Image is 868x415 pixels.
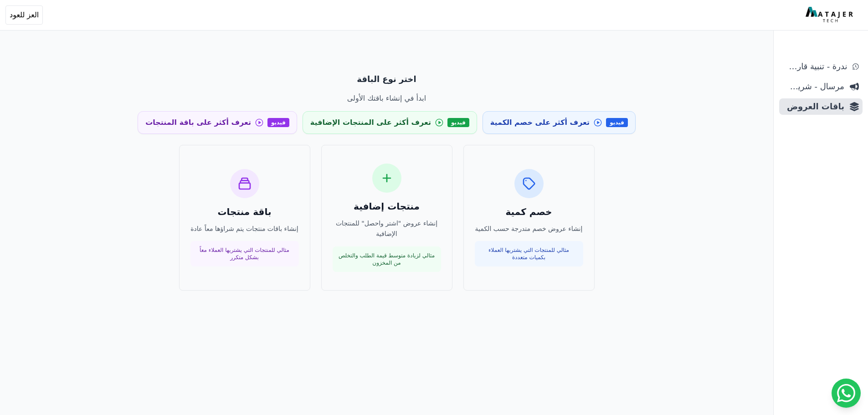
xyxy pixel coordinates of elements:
span: ندرة - تنبية قارب علي النفاذ [783,60,847,73]
span: تعرف أكثر على المنتجات الإضافية [310,117,431,128]
h3: منتجات إضافية [333,200,441,213]
a: فيديو تعرف أكثر على المنتجات الإضافية [303,111,477,134]
span: تعرف أكثر على خصم الكمية [490,117,590,128]
span: باقات العروض [783,100,844,113]
p: إنشاء عروض خصم متدرجة حسب الكمية [475,224,583,234]
span: العز للعود [10,10,39,20]
img: MatajerTech Logo [806,7,855,23]
p: إنشاء باقات منتجات يتم شراؤها معاً عادة [190,224,299,234]
a: فيديو تعرف أكثر على باقة المنتجات [138,111,297,134]
span: فيديو [267,118,289,127]
a: فيديو تعرف أكثر على خصم الكمية [483,111,636,134]
p: مثالي لزيادة متوسط قيمة الطلب والتخلص من المخزون [338,252,436,266]
p: مثالي للمنتجات التي يشتريها العملاء معاً بشكل متكرر [196,246,293,261]
p: ابدأ في إنشاء باقتك الأولى [84,93,689,104]
h3: خصم كمية [475,205,583,218]
p: مثالي للمنتجات التي يشتريها العملاء بكميات متعددة [480,246,578,261]
button: العز للعود [5,5,43,25]
span: تعرف أكثر على باقة المنتجات [145,117,251,128]
p: إنشاء عروض "اشتر واحصل" للمنتجات الإضافية [333,218,441,239]
p: اختر نوع الباقة [84,73,689,86]
span: فيديو [606,118,628,127]
h3: باقة منتجات [190,205,299,218]
span: فيديو [447,118,469,127]
span: مرسال - شريط دعاية [783,80,844,93]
